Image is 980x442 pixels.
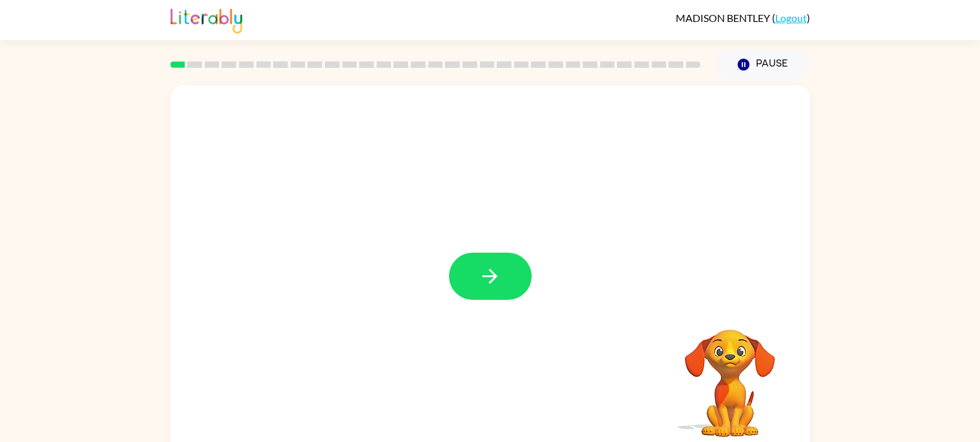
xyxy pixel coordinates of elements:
span: MADISON BENTLEY [676,12,772,24]
img: Literably [171,5,242,34]
button: Pause [716,50,810,79]
video: Your browser must support playing .mp4 files to use Literably. Please try using another browser. [665,310,795,439]
a: Logout [775,12,807,24]
div: ( ) [676,12,810,24]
